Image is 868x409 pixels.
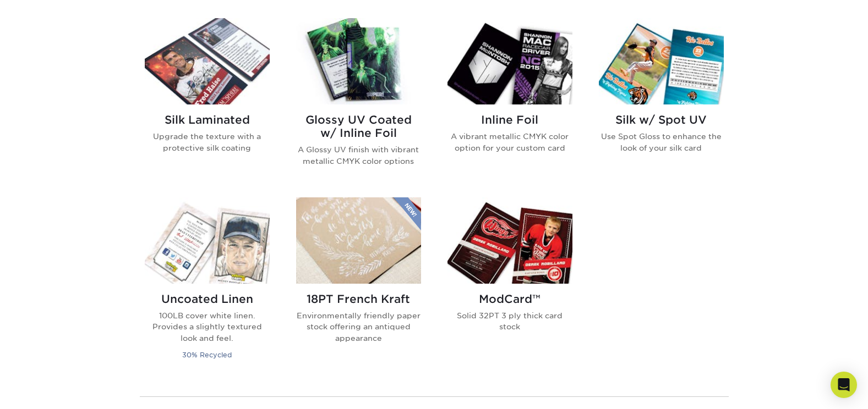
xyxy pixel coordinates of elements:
[296,310,421,344] p: Environmentally friendly paper stock offering an antiqued appearance
[296,18,421,104] img: Glossy UV Coated w/ Inline Foil Trading Cards
[599,113,724,126] h2: Silk w/ Spot UV
[182,351,232,359] small: 30% Recycled
[447,131,572,153] p: A vibrant metallic CMYK color option for your custom card
[145,18,270,184] a: Silk Laminated Trading Cards Silk Laminated Upgrade the texture with a protective silk coating
[296,144,421,167] p: A Glossy UV finish with vibrant metallic CMYK color options
[447,197,572,374] a: ModCard™ Trading Cards ModCard™ Solid 32PT 3 ply thick card stock
[145,197,270,374] a: Uncoated Linen Trading Cards Uncoated Linen 100LB cover white linen. Provides a slightly textured...
[599,18,724,184] a: Silk w/ Spot UV Trading Cards Silk w/ Spot UV Use Spot Gloss to enhance the look of your silk card
[296,197,421,284] img: 18PT French Kraft Trading Cards
[145,18,270,104] img: Silk Laminated Trading Cards
[296,292,421,306] h2: 18PT French Kraft
[447,310,572,333] p: Solid 32PT 3 ply thick card stock
[145,131,270,153] p: Upgrade the texture with a protective silk coating
[296,197,421,374] a: 18PT French Kraft Trading Cards 18PT French Kraft Environmentally friendly paper stock offering a...
[447,18,572,184] a: Inline Foil Trading Cards Inline Foil A vibrant metallic CMYK color option for your custom card
[447,18,572,104] img: Inline Foil Trading Cards
[447,292,572,306] h2: ModCard™
[145,292,270,306] h2: Uncoated Linen
[145,113,270,126] h2: Silk Laminated
[296,18,421,184] a: Glossy UV Coated w/ Inline Foil Trading Cards Glossy UV Coated w/ Inline Foil A Glossy UV finish ...
[3,375,94,405] iframe: Google Customer Reviews
[145,310,270,344] p: 100LB cover white linen. Provides a slightly textured look and feel.
[447,197,572,284] img: ModCard™ Trading Cards
[599,18,724,104] img: Silk w/ Spot UV Trading Cards
[599,131,724,153] p: Use Spot Gloss to enhance the look of your silk card
[394,197,421,230] img: New Product
[145,197,270,284] img: Uncoated Linen Trading Cards
[831,372,857,398] div: Open Intercom Messenger
[296,113,421,140] h2: Glossy UV Coated w/ Inline Foil
[447,113,572,126] h2: Inline Foil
